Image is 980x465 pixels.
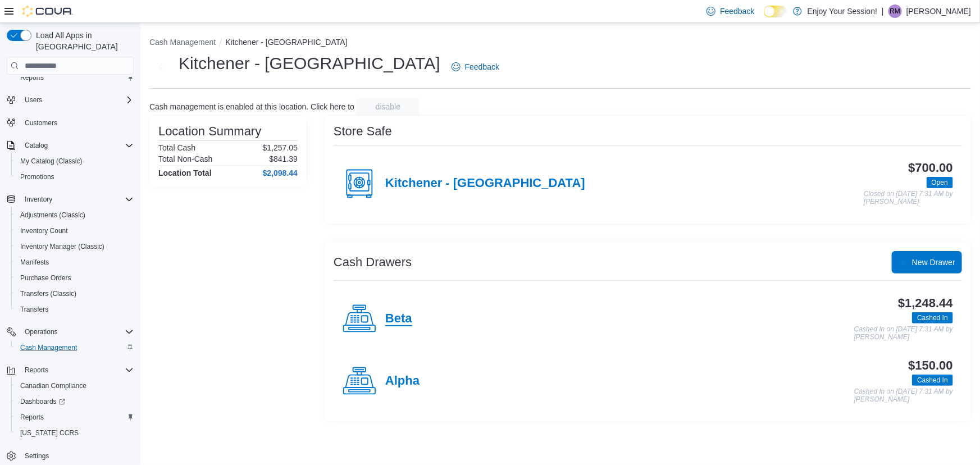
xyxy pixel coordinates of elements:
button: Kitchener - [GEOGRAPHIC_DATA] [225,38,347,47]
button: My Catalog (Classic) [11,153,138,169]
span: Operations [20,325,134,339]
button: Settings [2,448,138,464]
span: Customers [25,118,57,127]
a: Feedback [447,56,504,78]
span: Inventory Manager (Classic) [20,242,104,251]
span: Feedback [465,61,499,72]
h3: $700.00 [909,161,953,175]
button: Operations [2,324,138,340]
span: Catalog [25,141,48,150]
button: Inventory [2,192,138,207]
button: Reports [11,70,138,85]
span: Open [932,177,948,188]
span: Settings [20,449,134,463]
p: Cash management is enabled at this location. Click here to [149,102,354,111]
span: Purchase Orders [20,273,71,282]
p: Cashed In on [DATE] 7:31 AM by [PERSON_NAME] [854,326,953,341]
button: Catalog [20,139,52,152]
h4: Kitchener - [GEOGRAPHIC_DATA] [385,176,585,191]
a: Adjustments (Classic) [16,208,90,222]
button: Inventory Manager (Classic) [11,239,138,254]
span: RM [890,4,901,18]
button: Reports [20,363,53,377]
p: $1,257.05 [263,143,298,152]
span: Dashboards [20,397,65,406]
span: Inventory Manager (Classic) [16,240,134,253]
button: Catalog [2,138,138,153]
span: New Drawer [912,257,955,268]
a: Inventory Count [16,224,72,238]
button: Promotions [11,169,138,185]
button: [US_STATE] CCRS [11,425,138,441]
h3: Location Summary [158,125,261,138]
button: Purchase Orders [11,270,138,286]
a: Transfers [16,303,53,316]
button: Cash Management [149,38,216,47]
button: New Drawer [892,251,962,273]
span: Inventory [20,193,134,206]
h3: $150.00 [909,359,953,372]
button: Operations [20,325,62,339]
span: Reports [20,363,134,377]
span: Dark Mode [764,17,764,18]
p: | [882,4,884,18]
a: Purchase Orders [16,271,76,285]
a: Reports [16,411,48,424]
span: Cashed In [912,375,953,386]
button: Adjustments (Classic) [11,207,138,223]
h3: Cash Drawers [334,256,412,269]
button: Manifests [11,254,138,270]
a: Dashboards [11,394,138,409]
nav: An example of EuiBreadcrumbs [149,37,971,50]
button: Customers [2,115,138,131]
span: Reports [25,366,48,375]
span: Feedback [720,6,754,17]
span: Purchase Orders [16,271,134,285]
h4: Location Total [158,168,212,177]
span: Reports [20,413,44,422]
span: Manifests [16,256,134,269]
button: Inventory Count [11,223,138,239]
span: Cash Management [20,343,77,352]
a: Customers [20,116,62,130]
button: Cash Management [11,340,138,355]
button: Next [149,56,172,78]
span: Open [927,177,953,188]
p: Cashed In on [DATE] 7:31 AM by [PERSON_NAME] [854,388,953,403]
span: Inventory Count [16,224,134,238]
span: Canadian Compliance [16,379,134,393]
span: disable [376,101,400,112]
button: Reports [11,409,138,425]
span: My Catalog (Classic) [20,157,83,166]
span: Cashed In [917,313,948,323]
span: Cashed In [912,312,953,323]
span: Catalog [20,139,134,152]
span: Adjustments (Classic) [20,211,85,220]
a: Reports [16,71,48,84]
span: Customers [20,116,134,130]
span: Transfers [16,303,134,316]
p: Closed on [DATE] 7:31 AM by [PERSON_NAME] [864,190,953,206]
button: Transfers [11,302,138,317]
span: Canadian Compliance [20,381,86,390]
span: Cashed In [917,375,948,385]
span: Transfers (Classic) [16,287,134,300]
span: Washington CCRS [16,426,134,440]
span: Promotions [20,172,54,181]
a: Inventory Manager (Classic) [16,240,109,253]
a: Canadian Compliance [16,379,91,393]
a: Manifests [16,256,53,269]
input: Dark Mode [764,6,787,17]
button: Canadian Compliance [11,378,138,394]
a: Transfers (Classic) [16,287,81,300]
span: Load All Apps in [GEOGRAPHIC_DATA] [31,30,134,52]
p: [PERSON_NAME] [906,4,971,18]
span: My Catalog (Classic) [16,154,134,168]
a: Cash Management [16,341,81,354]
div: Rahil Mansuri [888,4,902,18]
a: My Catalog (Classic) [16,154,87,168]
button: Reports [2,362,138,378]
a: Dashboards [16,395,70,408]
span: Inventory Count [20,226,68,235]
span: Operations [25,327,58,336]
